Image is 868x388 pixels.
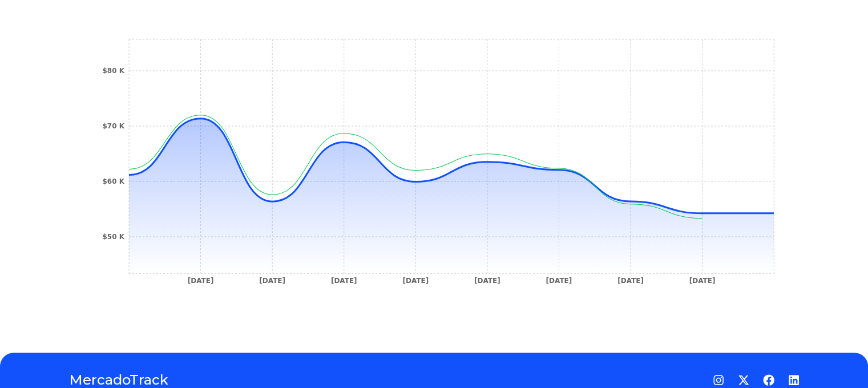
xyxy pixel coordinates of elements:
[102,67,124,75] tspan: $80 K
[330,277,357,285] tspan: [DATE]
[713,374,724,386] a: Instagram
[259,277,285,285] tspan: [DATE]
[617,277,644,285] tspan: [DATE]
[689,277,715,285] tspan: [DATE]
[546,277,572,285] tspan: [DATE]
[763,374,774,386] a: Facebook
[402,277,429,285] tspan: [DATE]
[474,277,500,285] tspan: [DATE]
[187,277,213,285] tspan: [DATE]
[788,374,800,386] a: LinkedIn
[102,177,124,185] tspan: $60 K
[738,374,749,386] a: Twitter
[102,233,124,241] tspan: $50 K
[102,122,124,130] tspan: $70 K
